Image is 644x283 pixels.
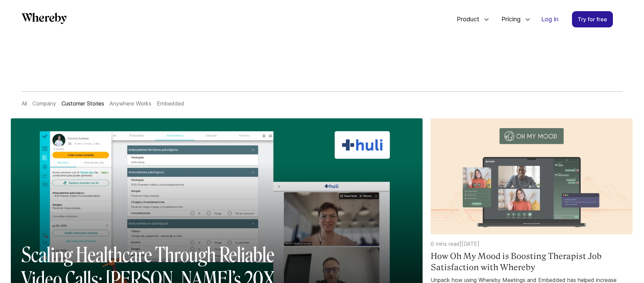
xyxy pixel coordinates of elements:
span: Product [450,8,481,30]
a: All [22,100,27,107]
a: Anywhere Works [110,100,151,107]
a: Log in [536,11,564,27]
span: Pricing [495,8,522,30]
svg: Whereby [22,13,67,24]
a: Company [32,100,56,107]
a: How Oh My Mood is Boosting Therapist Job Satisfaction with Whereby [431,251,633,273]
p: 6 mins read | [DATE] [431,240,633,248]
a: Whereby [22,13,67,26]
a: Customer Stories [62,100,104,107]
a: Try for free [572,11,613,27]
a: Embedded [157,100,184,107]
